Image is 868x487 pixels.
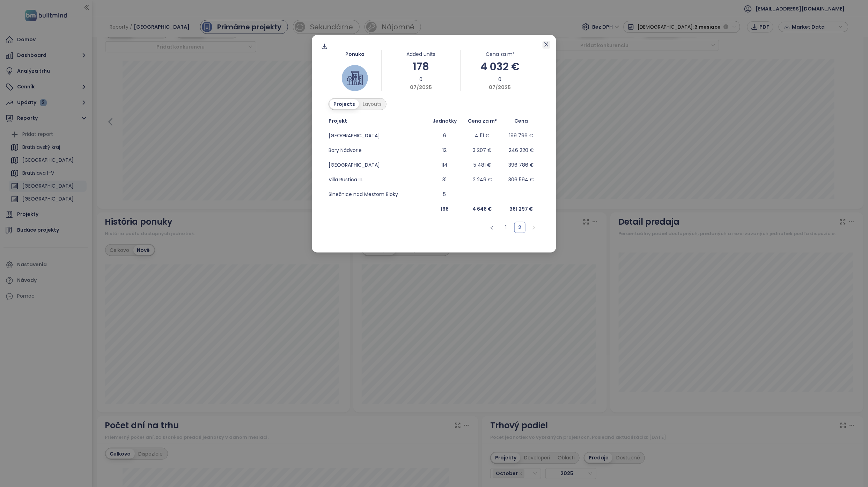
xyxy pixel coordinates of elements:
b: 4 648 € [473,205,492,212]
span: right [532,226,536,230]
td: 114 [427,158,462,172]
td: 5 481 € [462,158,503,172]
li: Nasledujúca strana [528,222,539,233]
div: Added units [382,50,461,58]
td: 6 [427,128,462,143]
span: Cena [514,117,528,125]
span: Cena za m² [468,117,497,125]
td: 12 [427,143,462,158]
div: Cena za m² [461,50,540,58]
span: Projekt [329,117,347,125]
div: 178 [382,58,461,75]
td: 199 796 € [503,128,539,143]
a: [GEOGRAPHIC_DATA] [329,132,380,139]
td: 246 220 € [503,143,539,158]
td: 306 594 € [503,172,539,187]
div: Layouts [359,99,385,109]
span: Jednotky [433,117,457,125]
a: Bory Nádvorie [329,147,362,154]
div: 07/2025 [461,83,540,91]
a: [GEOGRAPHIC_DATA] [329,161,380,168]
span: close [544,42,549,47]
td: 396 786 € [503,158,539,172]
td: 31 [427,172,462,187]
li: Predchádzajúca strana [486,222,498,233]
td: 2 249 € [462,172,503,187]
div: Ponuka [329,50,381,58]
div: 0 [382,75,461,83]
td: 4 111 € [462,128,503,143]
button: right [528,222,539,233]
button: left [486,222,498,233]
img: house [347,70,363,86]
td: 5 [427,187,462,202]
div: 0 [461,75,540,83]
a: Slnečnice nad Mestom Bloky [329,191,398,198]
a: 2 [515,222,525,233]
div: Projects [330,99,359,109]
div: 07/2025 [382,83,461,91]
a: Villa Rustica III. [329,176,363,183]
div: 4 032 € [461,58,540,75]
td: 3 207 € [462,143,503,158]
button: Close [543,41,550,49]
b: 361 297 € [509,205,533,212]
a: 1 [501,222,511,233]
b: 168 [441,205,449,212]
li: 1 [500,222,512,233]
span: left [490,226,494,230]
